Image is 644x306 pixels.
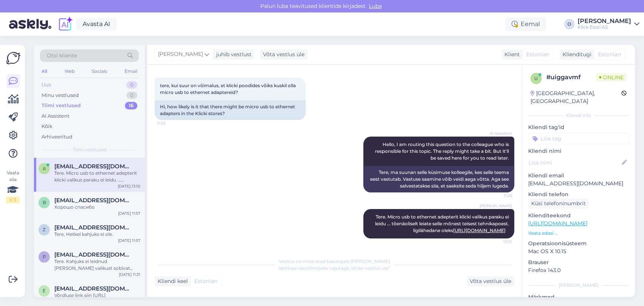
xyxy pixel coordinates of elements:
p: Vaata edasi ... [528,230,629,237]
span: Vestluse ülevõtmiseks vajutage [278,265,390,271]
span: elerin.oovel@gmail.com [54,285,133,292]
span: pusspeeter@gmail.com [54,251,133,258]
p: Kliendi telefon [528,191,629,198]
span: AI Assistent [484,131,512,136]
div: Minu vestlused [41,92,79,99]
div: Tiimi vestlused [41,102,81,109]
div: # uiggavmf [546,73,596,82]
div: 16 [125,102,137,109]
a: Avasta AI [76,18,117,31]
div: Klient [501,51,520,58]
div: [PERSON_NAME] [528,282,629,289]
div: Kõik [41,123,52,130]
div: Hi, how likely is it that there might be micro usb to ethernet adapters in the Klicki stores? [155,100,306,120]
div: O [564,19,575,29]
span: black-cost93@bk.ru [54,197,133,204]
span: Estonian [194,277,217,285]
div: Email [123,66,139,76]
span: 11:28 [157,120,185,126]
div: Kliendi keel [155,277,188,285]
div: Küsi telefoninumbrit [528,198,589,209]
span: e [43,288,46,294]
p: Brauser [528,258,629,266]
div: Võrdluse link siin [URL][DOMAIN_NAME] [54,292,140,306]
span: [PERSON_NAME] [158,50,203,58]
p: [EMAIL_ADDRESS][DOMAIN_NAME] [528,180,629,188]
div: Võta vestlus üle [260,49,307,60]
span: a [43,166,46,171]
input: Lisa tag [528,133,629,144]
div: Klick Eesti AS [578,24,631,30]
div: Arhiveeritud [41,133,72,141]
div: Kliendi info [528,112,629,119]
img: Askly Logo [6,51,20,65]
span: Estonian [526,51,549,58]
span: Otsi kliente [47,52,77,60]
a: [PERSON_NAME]Klick Eesti AS [578,18,639,30]
span: alarrandal@gmail.com [54,163,133,170]
input: Lisa nimi [529,158,620,167]
span: Tere. Micro usb to ethernet adepterit klicki valikus paraku ei leidu ... tõenäoliselt leiate sell... [375,214,513,233]
a: [URL][DOMAIN_NAME] [528,220,587,227]
div: 0 [126,81,137,89]
span: 13:10 [484,239,512,244]
div: Socials [90,66,109,76]
div: [DATE] 11:31 [119,272,140,277]
div: [PERSON_NAME] [578,18,631,24]
p: Märkmed [528,293,629,301]
span: u [534,75,538,81]
div: Web [63,66,76,76]
div: Uus [41,81,51,89]
span: Zarinsandra@gmail.com [54,224,133,231]
img: explore-ai [57,16,73,32]
span: Vestlus on määratud kasutajale [PERSON_NAME] [279,258,390,264]
a: [URL][DOMAIN_NAME] [453,228,506,233]
div: [GEOGRAPHIC_DATA], [GEOGRAPHIC_DATA] [530,89,621,105]
p: Klienditeekond [528,212,629,220]
div: [DATE] 11:57 [118,238,140,243]
p: Operatsioonisüsteem [528,240,629,248]
div: [DATE] 11:57 [118,211,140,216]
div: Tere. Kahjuks ei leidnud [PERSON_NAME] valikust sobivat toitekaablit. [54,258,140,272]
span: p [43,254,46,260]
div: Хорошо спасибо [54,204,140,211]
div: Tere. Micro usb to ethernet adepterit klicki valikus paraku ei leidu ... tõenäoliselt leiate sell... [54,170,140,183]
p: Kliendi email [528,172,629,180]
span: tere, kui suur on võimalus, et klicki poodides võiks kuskil olla micro usb to ethernet adaptereid? [160,83,297,95]
div: Võta vestlus üle [467,276,514,286]
div: Tere, ma suunan selle küsimuse kolleegile, kes selle teema eest vastutab. Vastuse saamine võib ve... [363,166,514,192]
p: Firefox 143.0 [528,266,629,274]
span: Online [596,73,627,81]
div: Vaata siia [6,169,20,203]
span: b [43,200,46,205]
div: Klienditugi [559,51,592,58]
div: juhib vestlust [213,51,252,58]
i: „Võtke vestlus üle” [349,265,390,271]
span: [PERSON_NAME] [480,203,512,209]
div: AI Assistent [41,112,69,120]
div: Eemal [506,17,546,31]
span: Estonian [598,51,621,58]
span: Luba [367,3,384,9]
div: Tere, Hetkel kahjuks ei ole. [54,231,140,238]
p: Kliendi tag'id [528,123,629,131]
span: Hello, I am routing this question to the colleague who is responsible for this topic. The reply m... [375,141,510,161]
div: 1 / 3 [6,197,20,203]
p: Mac OS X 10.15 [528,248,629,255]
div: 0 [126,92,137,99]
p: Kliendi nimi [528,147,629,155]
div: All [40,66,49,76]
span: Z [43,227,46,232]
div: [DATE] 13:10 [118,183,140,189]
span: Tiimi vestlused [73,146,106,153]
span: 11:28 [484,193,512,198]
